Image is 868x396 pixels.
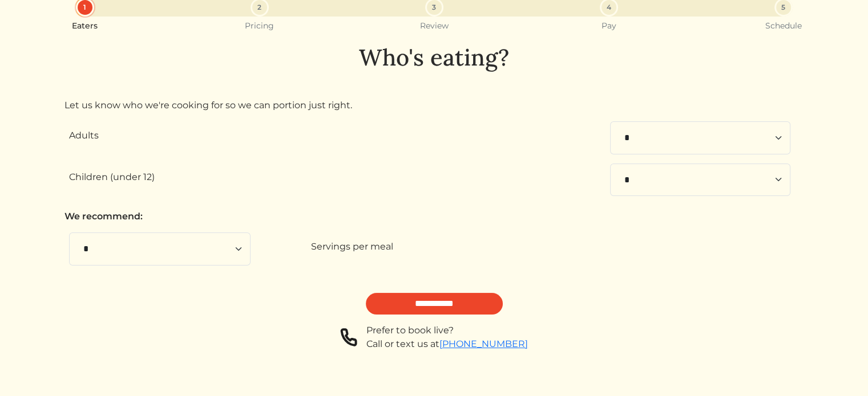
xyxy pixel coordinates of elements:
span: 5 [781,2,785,13]
span: 1 [83,2,86,13]
span: 3 [432,2,436,13]
small: Review [420,21,449,31]
span: 4 [607,2,611,13]
h1: Who's eating? [64,44,804,71]
small: Pricing [245,21,274,31]
div: Prefer to book live? [366,324,528,337]
small: Eaters [72,21,98,31]
small: Pay [601,21,616,31]
label: Adults [69,129,99,142]
small: Schedule [765,21,802,31]
div: Call or text us at [366,337,528,351]
p: Let us know who we're cooking for so we can portion just right. [64,99,804,112]
label: Servings per meal [311,240,393,254]
a: [PHONE_NUMBER] [439,338,528,349]
label: Children (under 12) [69,170,155,184]
span: 2 [257,2,261,13]
p: We recommend: [64,210,804,223]
img: phone-a8f1853615f4955a6c6381654e1c0f7430ed919b147d78756318837811cda3a7.svg [340,324,357,351]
